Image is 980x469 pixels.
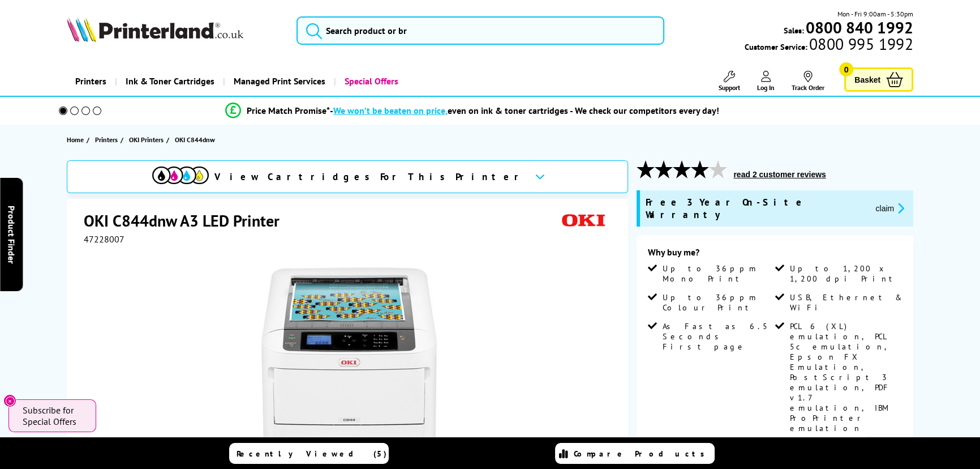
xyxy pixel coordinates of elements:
b: 0800 840 1992 [806,17,913,38]
span: USB, Ethernet & WiFi [790,292,900,313]
span: Up to 1,200 x 1,200 dpi Print [790,263,900,284]
span: PCL 6 (XL) emulation, PCL 5c emulation, Epson FX Emulation, PostScript 3 emulation, PDF v1.7 emul... [790,321,900,433]
span: OKI C844dnw [175,134,215,146]
span: 0800 995 1992 [807,39,913,49]
h1: OKI C844dnw A3 LED Printer [84,210,291,231]
span: Up to 36ppm Colour Print [663,292,772,313]
a: Printerland Logo [67,17,282,44]
a: Track Order [792,71,824,92]
span: Price Match Promise* [247,105,330,116]
img: Printerland Logo [67,17,243,42]
span: Support [719,83,740,92]
span: Free 3 Year On-Site Warranty [646,196,866,221]
span: Log In [757,83,775,92]
span: View Cartridges For This Printer [214,170,526,183]
input: Search product or br [296,16,664,45]
a: Printers [67,67,115,96]
button: Close [3,394,16,407]
a: Ink & Toner Cartridges [115,67,223,96]
img: OKI [557,210,609,231]
span: Ink & Toner Cartridges [126,67,214,96]
span: Subscribe for Special Offers [23,404,85,427]
span: Mon - Fri 9:00am - 5:30pm [837,8,913,19]
a: Basket 0 [844,67,913,92]
span: Sales: [784,25,804,36]
span: Printers [95,134,118,146]
a: Home [67,134,87,146]
a: Special Offers [334,67,407,96]
span: Recently Viewed (5) [237,449,387,459]
a: Support [719,71,740,92]
span: Product Finder [6,206,17,264]
a: OKI C844dnw [175,134,218,146]
span: 0 [839,62,853,76]
button: promo-description [872,202,908,215]
a: Compare Products [555,443,715,464]
a: 0800 840 1992 [804,22,913,33]
span: 47228007 [84,233,124,245]
div: - even on ink & toner cartridges - We check our competitors every day! [330,105,719,116]
span: OKI Printers [129,134,164,146]
span: Compare Products [574,449,711,459]
a: Recently Viewed (5) [229,443,389,464]
div: Why buy me? [648,246,902,263]
span: Home [67,134,84,146]
span: Customer Service: [745,39,913,52]
a: Printers [95,134,121,146]
a: OKI Printers [129,134,166,146]
span: As Fast as 6.5 Seconds First page [663,321,772,352]
a: Managed Print Services [223,67,334,96]
li: modal_Promise [43,101,901,121]
span: Basket [854,72,880,87]
span: Up to 36ppm Mono Print [663,263,772,284]
a: Log In [757,71,775,92]
img: View Cartridges [152,167,209,184]
button: read 2 customer reviews [730,169,829,180]
span: We won’t be beaten on price, [333,105,448,116]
